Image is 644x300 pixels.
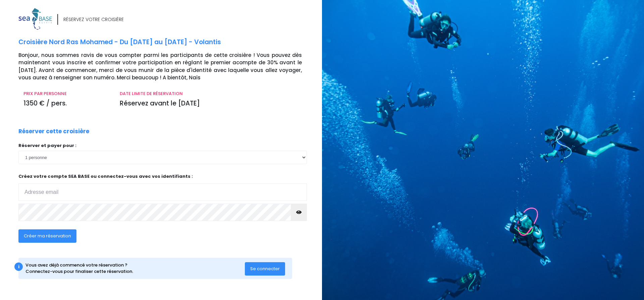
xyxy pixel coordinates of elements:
[18,127,89,136] p: Réserver cette croisière
[18,52,317,82] p: Bonjour, nous sommes ravis de vous compter parmi les participants de cette croisière ! Vous pouve...
[25,262,245,275] div: Vous avez déjà commencé votre réservation ? Connectez-vous pour finaliser cette réservation.
[63,16,124,23] div: RÉSERVEZ VOTRE CROISIÈRE
[245,266,285,271] a: Se connecter
[120,99,302,108] p: Réservez avant le [DATE]
[18,8,52,30] img: logo_color1.png
[18,183,307,201] input: Adresse email
[245,262,285,276] button: Se connecter
[18,142,307,149] p: Réserver et payer pour :
[18,173,307,201] p: Créez votre compte SEA BASE ou connectez-vous avec vos identifiants :
[14,262,23,271] div: i
[250,266,280,272] span: Se connecter
[24,233,71,239] span: Créer ma réservation
[18,229,76,243] button: Créer ma réservation
[23,99,110,108] p: 1350 € / pers.
[18,37,317,47] p: Croisière Nord Ras Mohamed - Du [DATE] au [DATE] - Volantis
[120,90,302,97] p: DATE LIMITE DE RÉSERVATION
[23,90,110,97] p: PRIX PAR PERSONNE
